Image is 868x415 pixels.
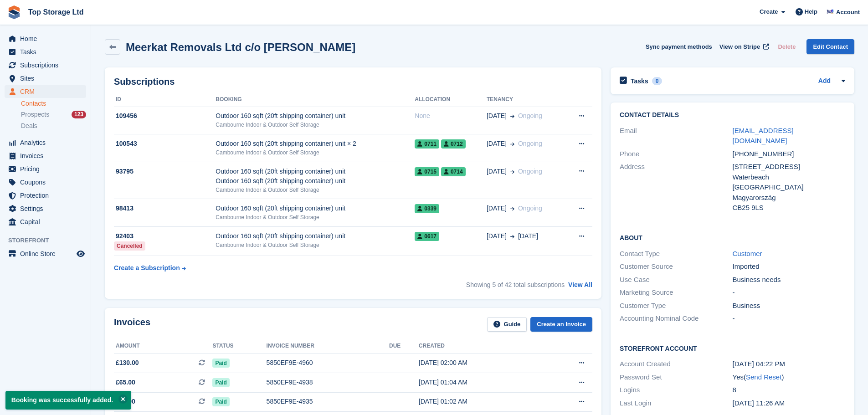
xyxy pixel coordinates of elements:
button: Sync payment methods [646,39,712,54]
span: Paid [212,359,229,368]
div: Email [620,126,732,146]
button: Delete [774,39,799,54]
a: Guide [487,317,527,332]
div: Business needs [733,275,845,285]
a: Create a Subscription [114,260,186,277]
div: 92403 [114,231,216,241]
h2: About [620,233,845,242]
span: Prospects [21,110,49,119]
span: Invoices [20,149,75,162]
span: £55.00 [116,397,135,406]
a: [EMAIL_ADDRESS][DOMAIN_NAME] [733,127,794,145]
a: Contacts [21,99,86,108]
div: [DATE] 04:22 PM [733,359,845,369]
a: menu [5,32,86,45]
span: Paid [212,397,229,406]
a: View on Stripe [716,39,771,54]
span: [DATE] [487,204,507,213]
span: 0714 [441,167,466,176]
span: Showing 5 of 42 total subscriptions [466,281,565,288]
div: Customer Source [620,261,732,272]
div: 100543 [114,139,216,149]
div: Last Login [620,398,732,409]
div: Cambourne Indoor & Outdoor Self Storage [216,186,415,194]
a: menu [5,215,86,228]
th: Tenancy [487,92,565,107]
a: Deals [21,121,86,131]
span: Analytics [20,136,75,149]
div: Outdoor 160 sqft (20ft shipping container) unit [216,204,415,213]
div: 98413 [114,204,216,213]
div: 93795 [114,167,216,176]
div: [DATE] 01:04 AM [419,378,544,387]
span: Tasks [20,46,75,58]
a: Prospects 123 [21,110,86,119]
div: [DATE] 02:00 AM [419,358,544,368]
a: Preview store [75,248,86,259]
a: Top Storage Ltd [25,5,87,20]
div: Accounting Nominal Code [620,313,732,324]
span: [DATE] [487,167,507,176]
a: menu [5,149,86,162]
span: £130.00 [116,358,139,368]
div: Use Case [620,275,732,285]
span: View on Stripe [719,42,760,51]
th: Amount [114,339,212,354]
a: menu [5,163,86,175]
a: Add [818,76,831,87]
div: 8 [733,385,845,395]
span: [DATE] [518,231,538,241]
span: Pricing [20,163,75,175]
div: Cancelled [114,241,145,251]
div: Imported [733,261,845,272]
span: Capital [20,215,75,228]
div: Contact Type [620,249,732,259]
div: Logins [620,385,732,395]
div: Cambourne Indoor & Outdoor Self Storage [216,241,415,249]
span: Sites [20,72,75,85]
span: Ongoing [518,168,542,175]
div: Marketing Source [620,287,732,298]
span: Protection [20,189,75,202]
span: Help [805,7,817,16]
div: Cambourne Indoor & Outdoor Self Storage [216,121,415,129]
h2: Storefront Account [620,343,845,353]
div: [DATE] 01:02 AM [419,397,544,406]
th: Invoice number [267,339,389,354]
div: Password Set [620,372,732,383]
span: Deals [21,122,37,130]
a: Customer [733,250,762,257]
span: Paid [212,378,229,387]
span: Online Store [20,247,75,260]
a: Send Reset [746,373,781,381]
div: Address [620,162,732,213]
div: - [733,313,845,324]
span: Ongoing [518,112,542,119]
h2: Invoices [114,317,150,332]
h2: Subscriptions [114,77,592,87]
div: [GEOGRAPHIC_DATA] [733,182,845,193]
p: Booking was successfully added. [5,391,131,410]
h2: Tasks [631,77,648,85]
span: ( ) [744,373,784,381]
a: menu [5,85,86,98]
div: [STREET_ADDRESS] [733,162,845,172]
th: Allocation [415,92,487,107]
div: Yes [733,372,845,383]
div: Business [733,301,845,311]
div: - [733,287,845,298]
div: Outdoor 160 sqft (20ft shipping container) unit [216,111,415,121]
div: 0 [652,77,663,85]
span: 0339 [415,204,439,213]
a: Edit Contact [806,39,854,54]
span: Create [760,7,778,16]
span: Ongoing [518,205,542,212]
div: Create a Subscription [114,263,180,273]
span: 0712 [441,139,466,149]
span: [DATE] [487,231,507,241]
th: Created [419,339,544,354]
div: Outdoor 160 sqft (20ft shipping container) unit [216,231,415,241]
span: 0715 [415,167,439,176]
div: Cambourne Indoor & Outdoor Self Storage [216,149,415,157]
a: menu [5,247,86,260]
